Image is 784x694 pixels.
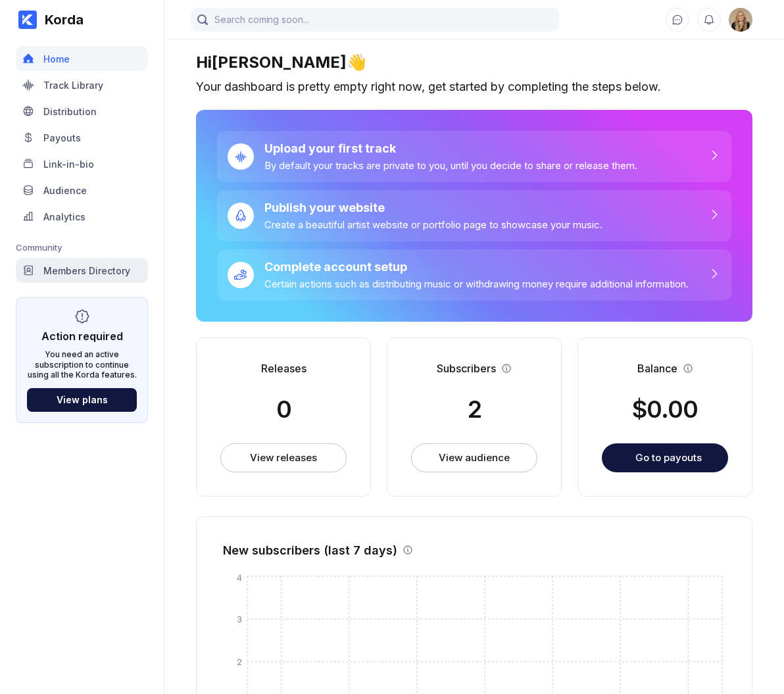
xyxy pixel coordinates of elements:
input: Search coming soon... [191,8,559,32]
div: Members Directory [43,265,130,276]
div: Create a beautiful artist website or portfolio page to showcase your music. [264,218,602,231]
img: 160x160 [729,8,752,32]
div: View plans [57,394,108,405]
a: Home [16,46,148,72]
div: Complete account setup [264,260,689,274]
div: Payouts [43,132,81,143]
a: Members Directory [16,258,148,284]
div: Track Library [43,80,103,91]
div: Go to payouts [635,451,702,464]
div: Publish your website [264,201,602,214]
div: Korda [37,12,84,28]
a: Track Library [16,72,148,99]
div: New subscribers (last 7 days) [223,543,397,557]
a: Audience [16,178,148,204]
div: Upload your first track [264,141,637,155]
tspan: 2 [237,656,242,666]
div: Community [16,242,148,253]
div: Certain actions such as distributing music or withdrawing money require additional information. [264,278,689,290]
div: Your dashboard is pretty empty right now, get started by completing the steps below. [196,80,752,94]
a: Analytics [16,204,148,230]
a: Payouts [16,125,148,151]
div: By default your tracks are private to you, until you decide to share or release them. [264,159,637,172]
tspan: 4 [237,572,242,583]
div: 2 [468,395,481,424]
div: Distribution [43,106,97,117]
button: View audience [411,443,537,472]
div: Action required [41,330,123,343]
a: Upload your first trackBy default your tracks are private to you, until you decide to share or re... [217,131,731,182]
div: View releases [250,451,316,464]
div: Balance [637,362,677,375]
a: Complete account setupCertain actions such as distributing music or withdrawing money require add... [217,249,731,301]
div: 0 [276,395,291,424]
button: View plans [27,388,137,412]
div: Analytics [43,211,86,222]
div: View audience [439,451,509,464]
a: Publish your websiteCreate a beautiful artist website or portfolio page to showcase your music. [217,190,731,241]
div: Alina Verbenchuk [729,8,752,32]
a: Distribution [16,99,148,125]
button: Go to payouts [602,443,728,472]
div: You need an active subscription to continue using all the Korda features. [27,349,137,380]
tspan: 3 [237,613,242,624]
div: Subscribers [437,362,496,375]
button: View releases [220,443,347,472]
div: Releases [261,362,306,375]
div: Audience [43,185,87,196]
div: Hi [PERSON_NAME] 👋 [196,53,752,72]
div: Home [43,53,70,64]
div: Link-in-bio [43,159,94,170]
div: $ 0.00 [632,395,698,424]
a: Link-in-bio [16,151,148,178]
